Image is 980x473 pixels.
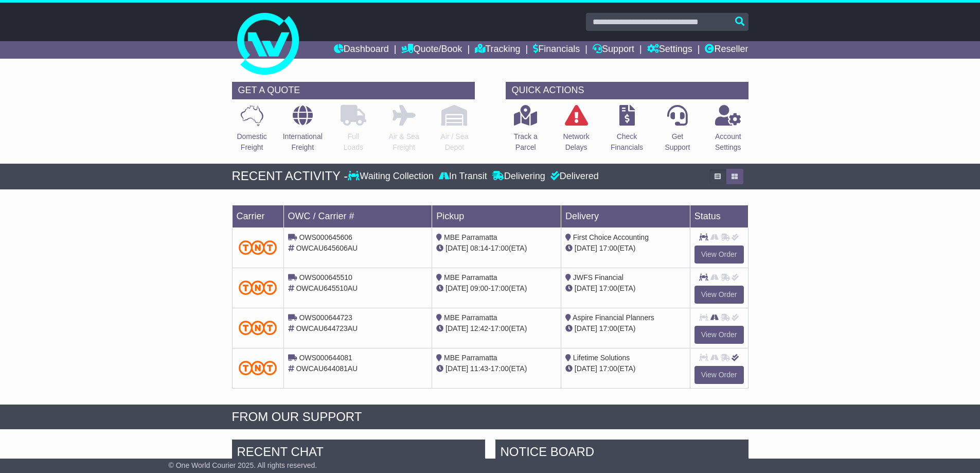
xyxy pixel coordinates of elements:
div: (ETA) [565,363,686,374]
td: Status [690,205,748,227]
span: [DATE] [446,364,468,373]
span: 17:00 [599,284,617,292]
span: First Choice Accounting [573,233,649,241]
span: Lifetime Solutions [573,354,630,362]
div: Waiting Collection [348,171,436,182]
a: Settings [647,41,692,59]
div: RECENT CHAT [232,440,485,467]
span: 17:00 [491,364,509,373]
a: CheckFinancials [610,104,644,159]
a: Reseller [705,41,748,59]
img: TNT_Domestic.png [239,361,277,375]
span: 17:00 [491,244,509,252]
a: Quote/Book [401,41,462,59]
span: [DATE] [446,284,468,292]
td: Carrier [232,205,283,227]
span: 17:00 [491,324,509,332]
a: View Order [694,246,744,264]
p: Track a Parcel [514,131,538,153]
p: Domestic Freight [237,131,266,153]
span: [DATE] [575,324,597,332]
span: [DATE] [575,284,597,292]
span: © One World Courier 2025. All rights reserved. [169,461,317,469]
div: NOTICE BOARD [495,440,749,467]
div: GET A QUOTE [232,82,475,99]
p: Network Delays [563,131,589,153]
span: 17:00 [599,364,617,373]
div: QUICK ACTIONS [506,82,749,99]
span: OWCAU644081AU [296,364,358,373]
div: (ETA) [565,283,686,294]
a: View Order [694,366,744,384]
img: TNT_Domestic.png [239,240,277,254]
span: MBE Parramatta [444,233,497,241]
a: Track aParcel [513,104,538,159]
span: 11:43 [470,364,488,373]
img: TNT_Domestic.png [239,281,277,294]
div: (ETA) [565,243,686,254]
a: NetworkDelays [562,104,590,159]
a: GetSupport [664,104,690,159]
span: [DATE] [446,324,468,332]
a: InternationalFreight [282,104,323,159]
div: Delivered [548,171,599,182]
div: - (ETA) [436,283,557,294]
span: [DATE] [575,244,597,252]
span: MBE Parramatta [444,354,497,362]
span: MBE Parramatta [444,313,497,322]
span: Aspire Financial Planners [573,313,654,322]
span: OWCAU644723AU [296,324,358,332]
a: DomesticFreight [236,104,267,159]
span: MBE Parramatta [444,273,497,282]
div: RECENT ACTIVITY - [232,169,348,184]
p: Air & Sea Freight [389,131,419,153]
div: - (ETA) [436,243,557,254]
p: Check Financials [611,131,643,153]
span: [DATE] [446,244,468,252]
a: AccountSettings [715,104,742,159]
span: 17:00 [491,284,509,292]
td: Delivery [561,205,690,227]
span: 17:00 [599,324,617,332]
p: International Freight [283,131,323,153]
span: [DATE] [575,364,597,373]
span: OWS000644723 [299,313,352,322]
div: - (ETA) [436,363,557,374]
span: 09:00 [470,284,488,292]
span: OWCAU645510AU [296,284,358,292]
span: OWCAU645606AU [296,244,358,252]
p: Full Loads [341,131,366,153]
div: - (ETA) [436,323,557,334]
p: Air / Sea Depot [441,131,469,153]
p: Get Support [665,131,690,153]
td: Pickup [432,205,561,227]
span: 08:14 [470,244,488,252]
a: Financials [533,41,580,59]
a: Support [593,41,634,59]
div: Delivering [490,171,548,182]
span: JWFS Financial [573,273,623,282]
span: 17:00 [599,244,617,252]
span: OWS000645510 [299,273,352,282]
img: TNT_Domestic.png [239,321,277,335]
td: OWC / Carrier # [283,205,432,227]
a: View Order [694,326,744,344]
a: View Order [694,286,744,304]
div: FROM OUR SUPPORT [232,410,749,425]
span: OWS000644081 [299,354,352,362]
div: (ETA) [565,323,686,334]
div: In Transit [436,171,490,182]
span: OWS000645606 [299,233,352,241]
span: 12:42 [470,324,488,332]
p: Account Settings [715,131,741,153]
a: Dashboard [334,41,389,59]
a: Tracking [475,41,520,59]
